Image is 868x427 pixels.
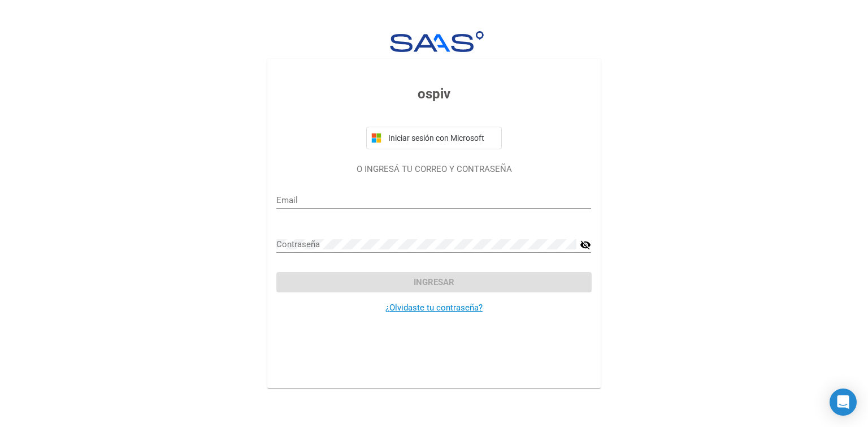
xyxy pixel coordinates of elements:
[366,127,502,149] button: Iniciar sesión con Microsoft
[580,238,591,252] mat-icon: visibility_off
[830,389,857,416] div: Open Intercom Messenger
[414,277,454,287] span: Ingresar
[276,163,591,176] p: O INGRESÁ TU CORREO Y CONTRASEÑA
[276,272,591,292] button: Ingresar
[276,84,591,104] h3: ospiv
[385,303,483,313] a: ¿Olvidaste tu contraseña?
[386,133,497,143] span: Iniciar sesión con Microsoft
